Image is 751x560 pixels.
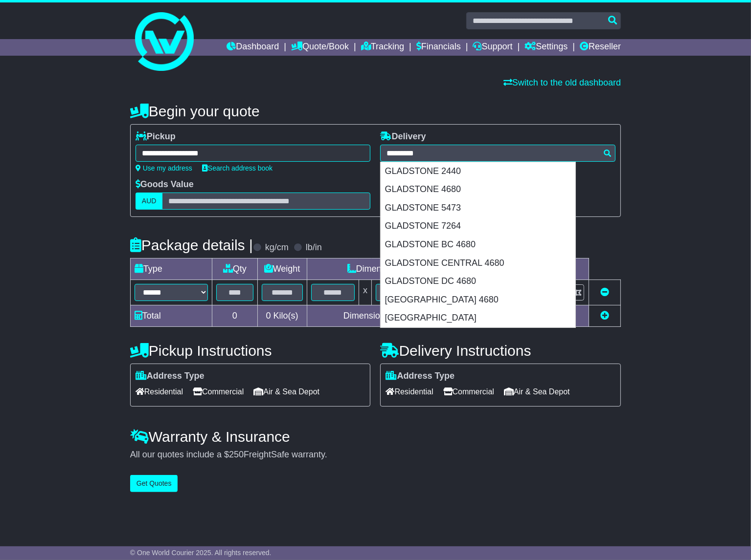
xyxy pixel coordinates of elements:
[193,384,244,399] span: Commercial
[503,78,621,87] a: Switch to the old dashboard
[130,475,178,492] button: Get Quotes
[381,199,575,217] div: GLADSTONE 5473
[307,305,489,327] td: Dimensions in Centimetre(s)
[307,258,489,280] td: Dimensions (L x W x H)
[136,179,194,190] label: Goods Value
[257,305,307,327] td: Kilo(s)
[381,236,575,254] div: GLADSTONE BC 4680
[381,254,575,273] div: GLADSTONE CENTRAL 4680
[416,39,461,56] a: Financials
[380,145,615,162] typeahead: Please provide city
[443,384,494,399] span: Commercial
[266,311,271,321] span: 0
[361,39,404,56] a: Tracking
[265,242,289,253] label: kg/cm
[130,549,272,557] span: © One World Courier 2025. All rights reserved.
[136,384,183,399] span: Residential
[202,164,273,172] a: Search address book
[212,258,257,280] td: Qty
[306,242,322,253] label: lb/in
[130,258,212,280] td: Type
[130,237,253,253] h4: Package details |
[580,39,621,56] a: Reseller
[212,305,257,327] td: 0
[473,39,513,56] a: Support
[130,450,621,460] div: All our quotes include a $ FreightSafe warranty.
[253,384,319,399] span: Air & Sea Depot
[130,103,621,119] h4: Begin your quote
[136,131,176,142] label: Pickup
[227,39,279,56] a: Dashboard
[381,162,575,181] div: GLADSTONE 2440
[229,450,244,459] span: 250
[524,39,568,56] a: Settings
[381,180,575,199] div: GLADSTONE 4680
[381,272,575,291] div: GLADSTONE DC 4680
[257,258,307,280] td: Weight
[136,371,205,382] label: Address Type
[600,311,609,321] a: Add new item
[381,309,575,327] div: [GEOGRAPHIC_DATA]
[136,193,163,210] label: AUD
[380,131,426,142] label: Delivery
[130,429,621,445] h4: Warranty & Insurance
[504,384,570,399] span: Air & Sea Depot
[130,305,212,327] td: Total
[386,384,433,399] span: Residential
[381,217,575,236] div: GLADSTONE 7264
[600,287,609,297] a: Remove this item
[291,39,349,56] a: Quote/Book
[386,371,455,382] label: Address Type
[380,343,621,359] h4: Delivery Instructions
[381,291,575,309] div: [GEOGRAPHIC_DATA] 4680
[136,164,192,172] a: Use my address
[359,280,372,305] td: x
[130,343,371,359] h4: Pickup Instructions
